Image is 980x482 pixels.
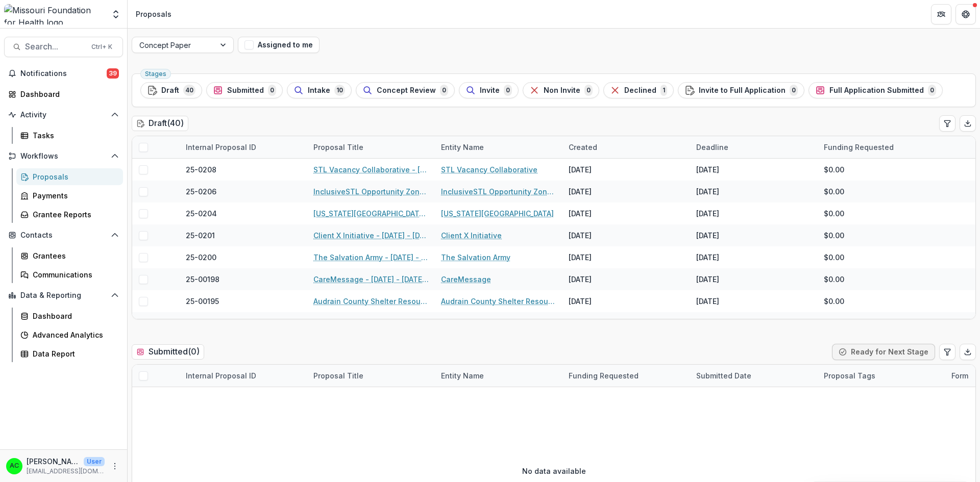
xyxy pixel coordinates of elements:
div: [DATE] [569,164,592,175]
span: 0 [584,85,593,96]
span: 0 [790,85,798,96]
button: Open Activity [4,107,123,123]
button: Partners [931,4,951,24]
div: Form [945,370,974,381]
button: Non Invite0 [523,82,599,98]
span: 25-00198 [186,274,219,285]
a: Dashboard [16,308,123,324]
span: Draft [161,86,179,95]
div: [DATE] [569,208,592,219]
a: InclusiveSTL Opportunity Zone Fund - [DATE] - [DATE] Request for Concept Papers [313,186,429,197]
div: Internal Proposal ID [180,136,307,158]
div: Created [562,136,690,158]
span: 25-0204 [186,208,217,219]
div: Entity Name [435,365,562,387]
div: Internal Proposal ID [180,370,262,381]
p: [PERSON_NAME] [27,456,80,467]
div: [DATE] [569,296,592,307]
span: 25-00195 [186,296,219,307]
span: Stages [145,70,166,78]
span: Workflows [20,152,107,161]
a: The Salvation Army - [DATE] - [DATE] Request for Concept Papers [313,252,429,263]
div: [DATE] [696,208,719,219]
div: Advanced Analytics [33,329,115,340]
div: Dashboard [20,89,115,99]
div: Entity Name [435,142,490,153]
p: [EMAIL_ADDRESS][DOMAIN_NAME] [27,467,105,476]
div: [DATE] [696,230,719,241]
button: Assigned to me [238,37,320,53]
a: The Rebound Foundation [441,318,532,328]
button: Edit table settings [939,115,955,132]
div: [DATE] [696,318,719,328]
a: The Salvation Army [441,252,510,263]
div: Alyssa Curran [10,463,19,469]
div: Proposal Tags [818,365,945,387]
span: Notifications [20,69,107,78]
div: Funding Requested [562,370,645,381]
div: Entity Name [435,136,562,158]
a: Advanced Analytics [16,326,123,343]
div: Funding Requested [562,365,690,387]
a: Tasks [16,127,123,144]
button: Open entity switcher [109,4,123,24]
span: $0.00 [824,208,844,219]
button: Export table data [960,115,976,132]
span: 0 [504,85,512,96]
div: Deadline [690,136,818,158]
div: Funding Requested [818,136,945,158]
span: 25-0206 [186,186,216,197]
div: Proposal Tags [818,370,881,381]
span: Submitted [227,86,264,95]
button: Invite to Full Application0 [678,82,804,98]
a: Communications [16,266,123,283]
span: Non Invite [544,86,580,95]
span: $0.00 [824,230,844,241]
a: Audrain County Shelter Resource Coalition - [DATE] - [DATE] Request for Concept Papers [313,296,429,307]
div: [DATE] [696,164,719,175]
button: Concept Review0 [356,82,455,98]
h2: Submitted ( 0 ) [132,344,204,359]
nav: breadcrumb [132,7,176,21]
div: Data Report [33,348,115,359]
button: Full Application Submitted0 [808,82,943,98]
div: Grantee Reports [33,209,115,220]
button: Open Data & Reporting [4,287,123,303]
a: Proposals [16,168,123,185]
a: Grantees [16,247,123,264]
div: Proposal Title [307,370,370,381]
button: More [109,460,121,472]
div: [DATE] [696,274,719,285]
button: Open Workflows [4,148,123,164]
p: No data available [522,466,586,476]
span: $0.00 [824,318,844,328]
div: Proposal Title [307,136,435,158]
span: $0.00 [824,186,844,197]
span: Concept Review [377,86,436,95]
div: Communications [33,269,115,280]
div: Proposal Title [307,365,435,387]
div: [DATE] [696,252,719,263]
h2: Draft ( 40 ) [132,116,188,131]
button: Search... [4,37,123,57]
div: Funding Requested [818,142,900,153]
div: Entity Name [435,370,490,381]
div: [DATE] [569,186,592,197]
div: [DATE] [569,274,592,285]
div: [DATE] [696,186,719,197]
div: Deadline [690,142,734,153]
div: Created [562,142,603,153]
a: Client X Initiative [441,230,502,241]
div: Submitted Date [690,365,818,387]
a: CareMessage - [DATE] - [DATE] Request for Concept Papers [313,274,429,285]
span: 1 [660,85,667,96]
button: Intake10 [287,82,352,98]
span: $0.00 [824,164,844,175]
div: Tasks [33,130,115,141]
span: 40 [183,85,195,96]
span: 39 [107,68,119,79]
